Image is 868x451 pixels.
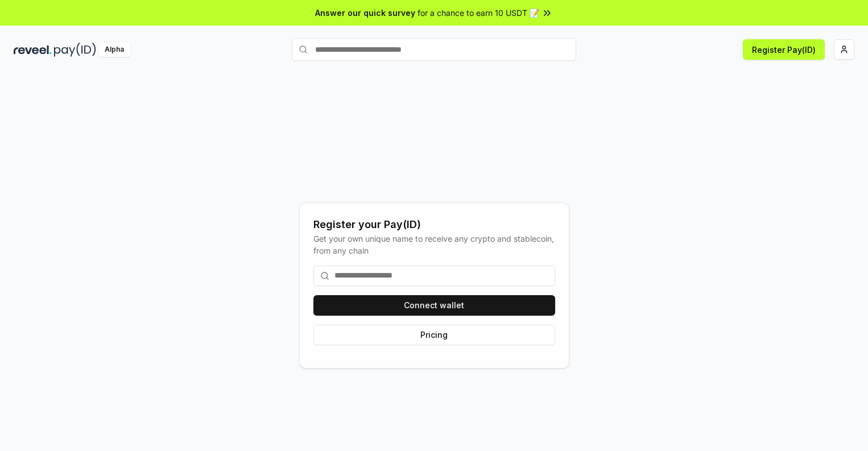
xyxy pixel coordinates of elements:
img: reveel_dark [14,43,52,57]
div: Alpha [98,43,130,57]
button: Connect wallet [313,295,555,316]
img: pay_id [54,43,96,57]
button: Pricing [313,325,555,345]
button: Register Pay(ID) [743,39,825,60]
div: Get your own unique name to receive any crypto and stablecoin, from any chain [313,233,555,256]
div: Register your Pay(ID) [313,217,555,233]
span: for a chance to earn 10 USDT 📝 [418,7,539,19]
span: Answer our quick survey [315,7,415,19]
